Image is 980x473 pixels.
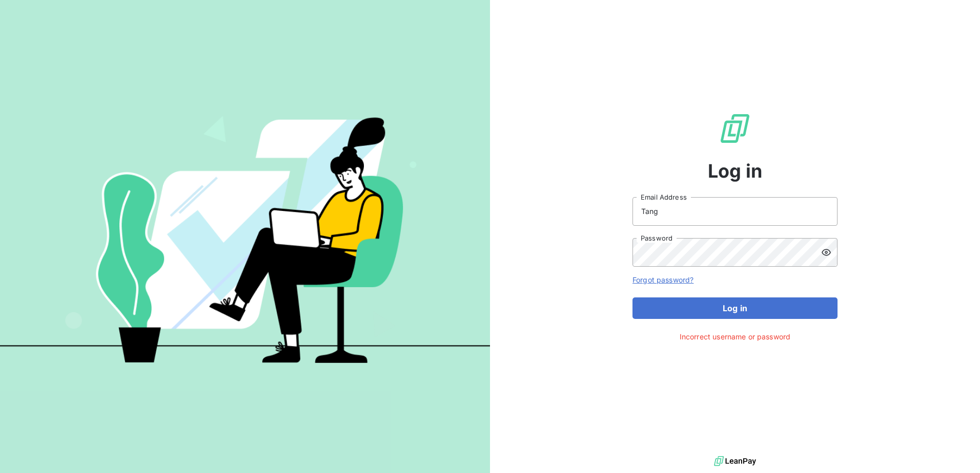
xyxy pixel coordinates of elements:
a: Forgot password? [632,275,693,284]
input: placeholder [632,197,838,226]
button: Log in [632,297,838,319]
img: LeanPay Logo [719,112,751,145]
span: Incorrect username or password [680,331,791,342]
img: logo [714,454,756,469]
span: Log in [708,157,763,185]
